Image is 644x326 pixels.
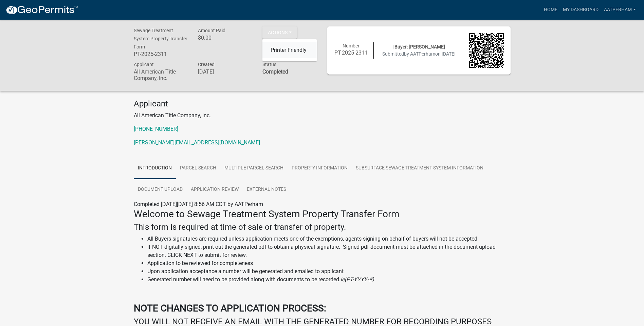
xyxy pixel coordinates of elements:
li: If NOT digitally signed, print out the generated pdf to obtain a physical signature. Signed pdf d... [147,243,511,259]
a: Parcel search [176,158,220,179]
span: | Buyer: [PERSON_NAME] [392,44,445,49]
a: Document Upload [134,179,187,201]
span: Applicant [134,62,154,67]
p: All American Title Company, Inc. [134,111,511,120]
span: Submitted on [DATE] [382,51,456,57]
h6: PT-2025-2311 [334,49,369,56]
span: Sewage Treatment System Property Transfer Form [134,28,187,49]
span: Created [198,62,215,67]
span: Completed [DATE][DATE] 8:56 AM CDT by AATPerham [134,201,263,207]
li: Application to be reviewed for completeness [147,259,511,267]
li: All Buyers signatures are required unless application meets one of the exemptions, agents signing... [147,235,511,243]
a: External Notes [243,179,290,201]
i: ie(PT-YYYY-#) [341,276,374,283]
a: Subsurface Sewage Treatment System Information [352,158,487,179]
span: Number [343,43,360,48]
span: Amount Paid [198,28,225,33]
a: [PERSON_NAME][EMAIL_ADDRESS][DOMAIN_NAME] [134,139,260,146]
a: AATPerham [601,3,639,16]
a: Introduction [134,158,176,179]
div: Actions [262,39,317,61]
h6: $0.00 [198,35,252,41]
span: Status [262,62,276,67]
a: Home [541,3,560,16]
h6: [DATE] [198,68,252,75]
span: by AATPerham [404,51,435,57]
h4: This form is required at time of sale or transfer of property. [134,222,511,232]
h3: Welcome to Sewage Treatment System Property Transfer Form [134,208,511,220]
a: Printer Friendly [262,42,317,58]
a: Property Information [288,158,352,179]
h6: All American Title Company, Inc. [134,68,188,81]
strong: NOTE CHANGES TO APPLICATION PROCESS: [134,303,326,314]
a: [PHONE_NUMBER] [134,126,178,132]
h4: Applicant [134,99,511,109]
li: Generated number will need to be provided along with documents to be recorded. [147,276,511,284]
a: Multiple Parcel Search [220,158,288,179]
img: QR code [469,33,504,68]
a: Application Review [187,179,243,201]
strong: Completed [262,68,288,75]
h6: PT-2025-2311 [134,51,188,57]
button: Actions [262,26,297,39]
li: Upon application acceptance a number will be generated and emailed to applicant [147,267,511,276]
a: My Dashboard [560,3,601,16]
